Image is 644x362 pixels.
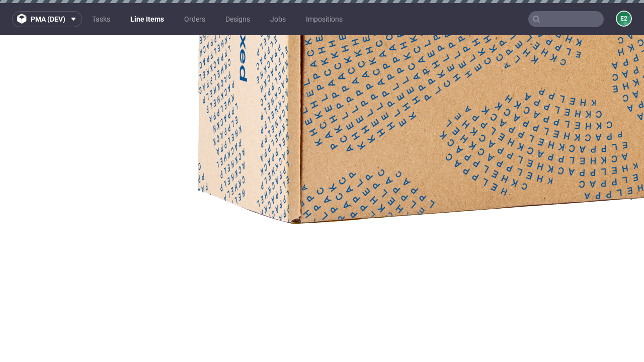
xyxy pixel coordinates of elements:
[12,11,82,27] button: pma (dev)
[300,11,349,27] a: Impositions
[219,11,256,27] a: Designs
[264,11,292,27] a: Jobs
[31,16,65,23] span: pma (dev)
[178,11,211,27] a: Orders
[86,11,116,27] a: Tasks
[124,11,170,27] a: Line Items
[617,12,631,26] figcaption: e2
